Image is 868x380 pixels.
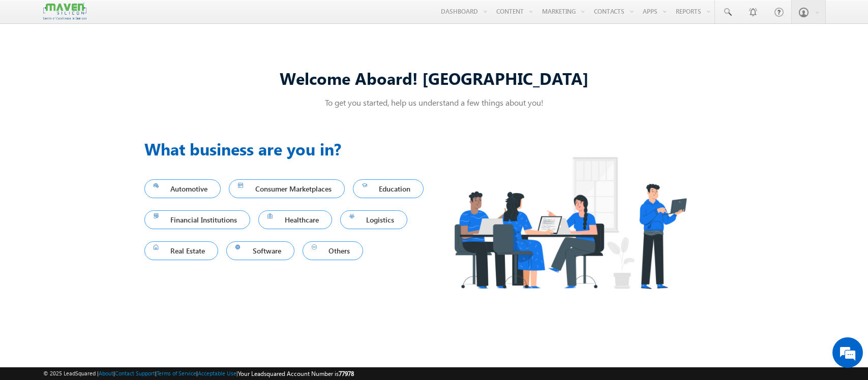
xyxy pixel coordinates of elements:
[312,244,354,258] span: Others
[157,370,196,376] a: Terms of Service
[43,369,354,378] span: © 2025 LeadSquared | | | | |
[434,137,706,309] img: Industry.png
[235,244,285,258] span: Software
[362,182,415,196] span: Education
[144,137,434,161] h3: What business are you in?
[43,3,86,20] img: Custom Logo
[144,67,724,89] div: Welcome Aboard! [GEOGRAPHIC_DATA]
[154,182,212,196] span: Automotive
[238,370,354,377] span: Your Leadsquared Account Number is
[115,370,155,376] a: Contact Support
[339,370,354,377] span: 77978
[154,244,209,258] span: Real Estate
[144,97,724,108] p: To get you started, help us understand a few things about you!
[349,213,399,227] span: Logistics
[267,213,323,227] span: Healthcare
[198,370,236,376] a: Acceptable Use
[238,182,336,196] span: Consumer Marketplaces
[154,213,242,227] span: Financial Institutions
[99,370,113,376] a: About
